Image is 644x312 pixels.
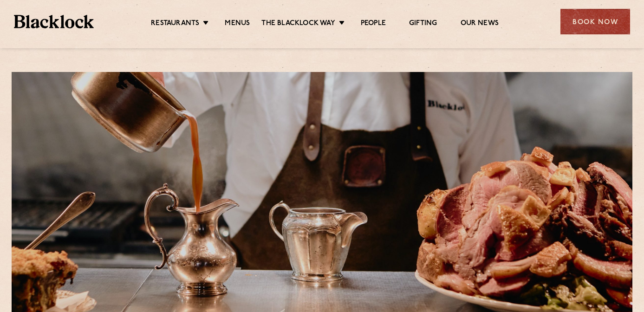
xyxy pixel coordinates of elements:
[261,19,335,29] a: The Blacklock Way
[361,19,386,29] a: People
[225,19,250,29] a: Menus
[14,15,94,28] img: BL_Textured_Logo-footer-cropped.svg
[151,19,199,29] a: Restaurants
[461,19,499,29] a: Our News
[560,9,630,34] div: Book Now
[409,19,437,29] a: Gifting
